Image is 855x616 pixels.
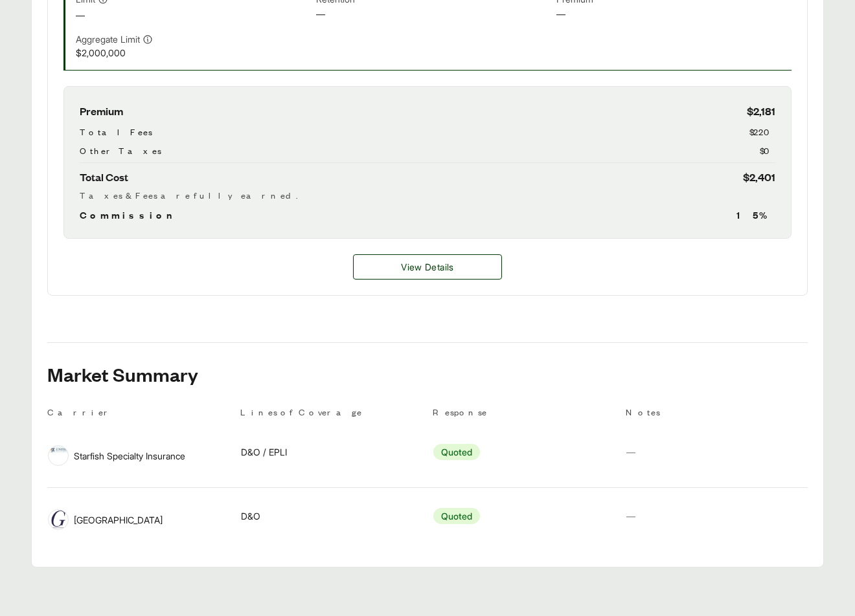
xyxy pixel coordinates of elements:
[76,32,140,46] span: Aggregate Limit
[49,510,68,529] img: Greenwich logo
[80,168,128,186] span: Total Cost
[240,405,423,424] th: Lines of Coverage
[316,7,551,22] span: —
[626,446,635,457] span: —
[49,446,68,453] img: Starfish Specialty Insurance logo
[241,509,260,523] span: D&O
[80,144,161,157] span: Other Taxes
[743,168,775,186] span: $2,401
[401,260,453,274] span: View Details
[626,405,808,424] th: Notes
[47,405,230,424] th: Carrier
[76,46,311,60] span: $2,000,000
[76,8,311,22] span: —
[747,102,775,120] span: $2,181
[626,511,635,522] span: —
[80,188,775,202] div: Taxes & Fees are fully earned.
[80,207,178,223] span: Commission
[353,254,502,280] button: View Details
[556,7,792,22] span: —
[433,444,480,460] span: Quoted
[736,207,775,223] span: 15 %
[74,449,185,463] span: Starfish Specialty Insurance
[47,364,808,384] h2: Market Summary
[74,513,163,527] span: [GEOGRAPHIC_DATA]
[433,405,615,424] th: Response
[241,445,287,459] span: D&O / EPLI
[80,125,152,138] span: Total Fees
[749,125,775,138] span: $220
[353,254,502,280] a: Starfish D&O details
[433,508,480,524] span: Quoted
[760,144,775,157] span: $0
[80,102,123,120] span: Premium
